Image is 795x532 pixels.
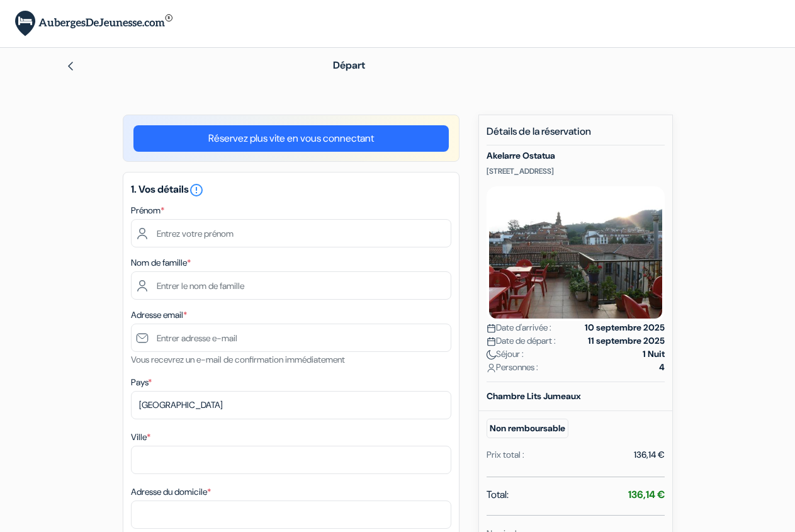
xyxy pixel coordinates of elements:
[131,219,451,247] input: Entrez votre prénom
[131,376,152,389] label: Pays
[659,361,665,374] strong: 4
[487,448,524,461] div: Prix total :
[487,150,665,161] h5: Akelarre Ostatua
[131,431,150,444] label: Ville
[487,348,524,361] span: Séjour :
[131,183,451,198] h5: 1. Vos détails
[487,350,496,359] img: moon.svg
[487,487,509,502] span: Total:
[487,361,538,374] span: Personnes :
[131,271,451,300] input: Entrer le nom de famille
[133,125,449,152] a: Réservez plus vite en vous connectant
[487,324,496,333] img: calendar.svg
[487,125,665,145] h5: Détails de la réservation
[131,204,164,217] label: Prénom
[643,348,665,361] strong: 1 Nuit
[189,183,204,196] a: error_outline
[588,334,665,348] strong: 11 septembre 2025
[487,363,496,373] img: user_icon.svg
[585,321,665,334] strong: 10 septembre 2025
[65,61,76,71] img: left_arrow.svg
[131,308,187,322] label: Adresse email
[487,166,665,176] p: [STREET_ADDRESS]
[628,488,665,501] strong: 136,14 €
[634,448,665,461] div: 136,14 €
[189,183,204,198] i: error_outline
[487,321,551,334] span: Date d'arrivée :
[487,337,496,346] img: calendar.svg
[15,11,172,37] img: AubergesDeJeunesse.com
[487,390,581,402] b: Chambre Lits Jumeaux
[131,485,211,499] label: Adresse du domicile
[487,334,556,348] span: Date de départ :
[131,324,451,352] input: Entrer adresse e-mail
[487,419,568,438] small: Non remboursable
[131,354,345,365] small: Vous recevrez un e-mail de confirmation immédiatement
[131,256,191,269] label: Nom de famille
[333,59,365,72] span: Départ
